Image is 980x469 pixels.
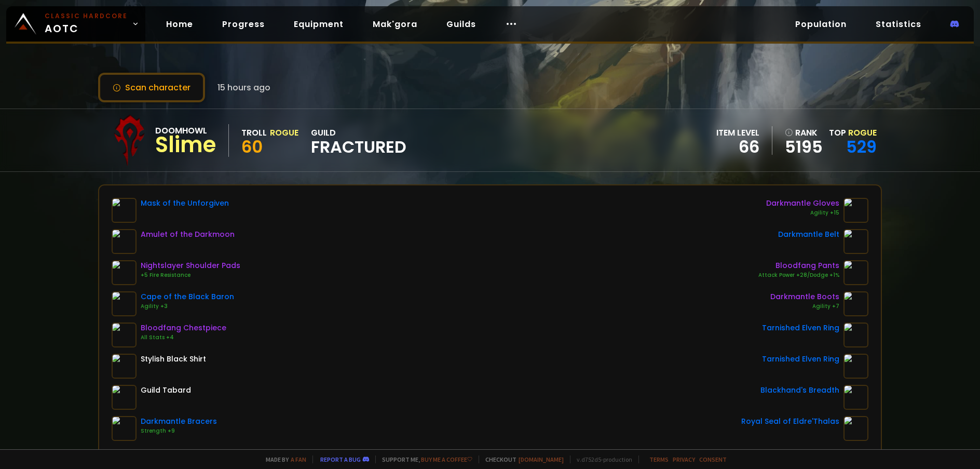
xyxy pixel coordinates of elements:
[141,198,229,209] div: Mask of the Unforgiven
[843,260,868,285] img: item-16909
[829,126,877,139] div: Top
[141,354,206,365] div: Stylish Black Shirt
[141,291,234,302] div: Cape of the Black Baron
[45,11,128,21] small: Classic Hardcore
[311,139,406,155] span: Fractured
[673,455,695,463] a: Privacy
[762,354,839,365] div: Tarnished Elven Ring
[760,385,839,396] div: Blackhand's Breadth
[112,229,137,254] img: item-19491
[519,455,564,463] a: [DOMAIN_NAME]
[846,135,877,158] a: 529
[112,354,137,379] img: item-3427
[364,14,426,35] a: Mak'gora
[843,416,868,441] img: item-18465
[766,198,839,209] div: Darkmantle Gloves
[241,135,263,158] span: 60
[112,323,137,347] img: item-16905
[112,385,137,410] img: item-5976
[291,455,306,463] a: a fan
[762,323,839,333] div: Tarnished Elven Ring
[716,139,759,155] div: 66
[241,126,267,139] div: Troll
[867,14,930,35] a: Statistics
[438,14,484,35] a: Guilds
[285,14,352,35] a: Equipment
[6,6,145,42] a: Classic HardcoreAOTC
[766,209,839,217] div: Agility +15
[843,323,868,347] img: item-18500
[843,229,868,254] img: item-22002
[778,229,839,240] div: Darkmantle Belt
[421,455,472,463] a: Buy me a coffee
[699,455,727,463] a: Consent
[843,198,868,223] img: item-22006
[570,455,632,463] span: v. d752d5 - production
[112,198,137,223] img: item-13404
[141,385,191,396] div: Guild Tabard
[479,455,564,463] span: Checkout
[141,427,217,435] div: Strength +9
[375,455,472,463] span: Support me,
[843,385,868,410] img: item-13965
[217,81,270,94] span: 15 hours ago
[112,416,137,441] img: item-22004
[141,260,240,271] div: Nightslayer Shoulder Pads
[260,455,306,463] span: Made by
[158,14,201,35] a: Home
[785,139,823,155] a: 5195
[758,271,839,279] div: Attack Power +28/Dodge +1%
[843,354,868,379] img: item-18500
[843,291,868,316] img: item-22003
[787,14,855,35] a: Population
[112,260,137,285] img: item-16823
[320,455,361,463] a: Report a bug
[141,416,217,427] div: Darkmantle Bracers
[214,14,273,35] a: Progress
[758,260,839,271] div: Bloodfang Pants
[141,323,226,333] div: Bloodfang Chestpiece
[770,302,839,311] div: Agility +7
[848,127,877,139] span: Rogue
[141,229,235,240] div: Amulet of the Darkmoon
[155,124,216,137] div: Doomhowl
[311,126,406,155] div: guild
[155,137,216,153] div: Slime
[98,73,205,102] button: Scan character
[141,333,226,342] div: All Stats +4
[270,126,298,139] div: Rogue
[741,416,839,427] div: Royal Seal of Eldre'Thalas
[45,11,128,36] span: AOTC
[716,126,759,139] div: item level
[141,271,240,279] div: +5 Fire Resistance
[785,126,823,139] div: rank
[649,455,669,463] a: Terms
[770,291,839,302] div: Darkmantle Boots
[112,291,137,316] img: item-13340
[141,302,234,311] div: Agility +3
